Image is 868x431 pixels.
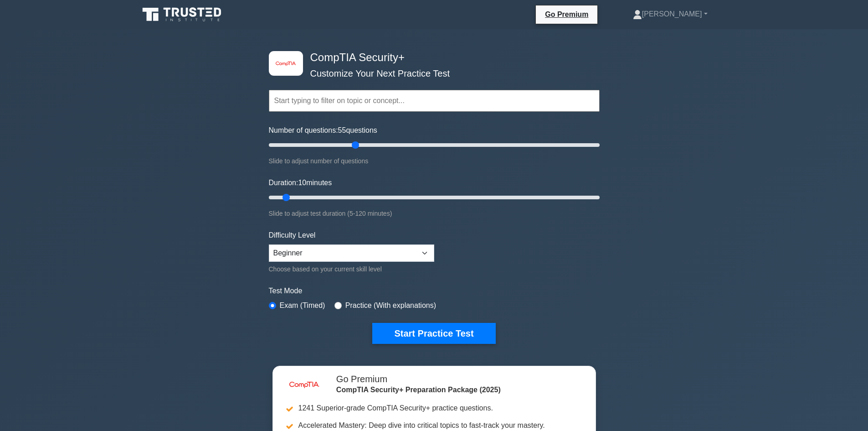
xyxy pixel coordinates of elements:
div: Choose based on your current skill level [269,264,434,275]
label: Number of questions: questions [269,125,377,136]
button: Start Practice Test [372,323,495,344]
label: Difficulty Level [269,230,316,241]
label: Duration: minutes [269,177,332,188]
span: 10 [298,179,306,187]
span: 55 [338,126,346,134]
div: Slide to adjust test duration (5-120 minutes) [269,208,600,219]
input: Start typing to filter on topic or concept... [269,90,600,112]
label: Test Mode [269,286,600,296]
label: Practice (With explanations) [345,300,436,311]
div: Slide to adjust number of questions [269,156,600,166]
h4: CompTIA Security+ [307,51,555,64]
label: Exam (Timed) [280,300,325,311]
a: [PERSON_NAME] [611,5,729,23]
a: Go Premium [539,9,594,20]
